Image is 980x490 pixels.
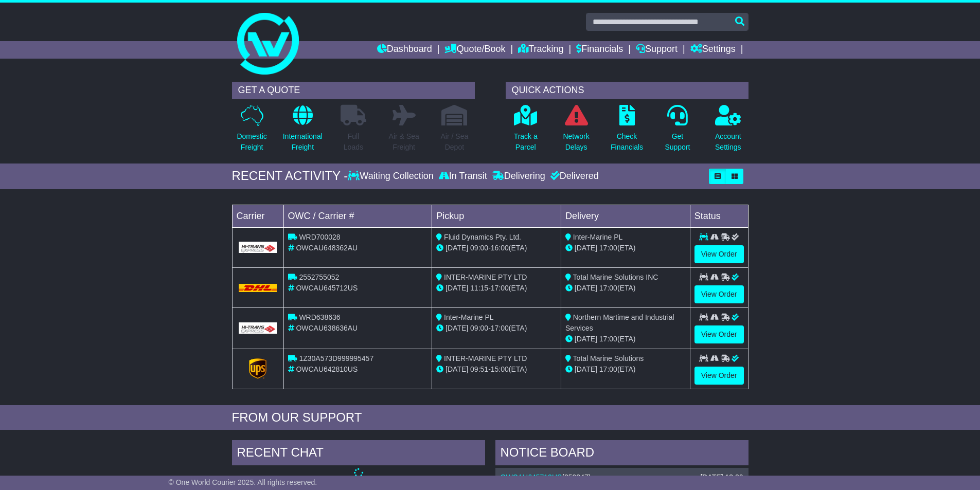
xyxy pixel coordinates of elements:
[444,313,493,321] span: Inter-Marine PL
[573,273,658,281] span: Total Marine Solutions INC
[436,283,557,294] div: - (ETA)
[561,205,690,227] td: Delivery
[506,82,749,99] div: QUICK ACTIONS
[470,244,488,252] span: 09:00
[694,285,744,303] a: View Order
[446,284,468,292] span: [DATE]
[548,171,599,182] div: Delivered
[444,273,527,281] span: INTER-MARINE PTY LTD
[665,131,690,153] p: Get Support
[575,284,597,292] span: [DATE]
[501,473,562,481] a: OWCAU645712US
[565,313,674,332] span: Northern Martime and Industrial Services
[236,104,267,158] a: DomesticFreight
[564,473,589,481] span: 359347
[610,104,644,158] a: CheckFinancials
[599,365,617,373] span: 17:00
[232,169,348,184] div: RECENT ACTIVITY -
[283,205,432,227] td: OWC / Carrier #
[239,284,277,292] img: DHL.png
[446,244,468,252] span: [DATE]
[514,131,538,153] p: Track a Parcel
[444,354,527,362] span: INTER-MARINE PTY LTD
[599,284,617,292] span: 17:00
[664,104,690,158] a: GetSupport
[636,41,678,59] a: Support
[341,131,366,153] p: Full Loads
[296,365,358,373] span: OWCAU642810US
[495,440,749,468] div: NOTICE BOARD
[169,478,317,486] span: © One World Courier 2025. All rights reserved.
[441,131,469,153] p: Air / Sea Depot
[299,233,340,241] span: WRD700028
[348,171,436,182] div: Waiting Collection
[573,354,644,362] span: Total Marine Solutions
[575,365,597,373] span: [DATE]
[715,131,741,153] p: Account Settings
[690,41,736,59] a: Settings
[446,365,468,373] span: [DATE]
[694,367,744,385] a: View Order
[694,245,744,263] a: View Order
[700,473,743,482] div: [DATE] 13:30
[470,365,488,373] span: 09:51
[436,243,557,253] div: - (ETA)
[599,335,617,343] span: 17:00
[296,324,358,332] span: OWCAU638636AU
[575,335,597,343] span: [DATE]
[296,284,358,292] span: OWCAU645712US
[694,325,744,343] a: View Order
[444,233,521,241] span: Fluid Dynamics Pty. Ltd.
[470,324,488,332] span: 09:00
[611,131,643,153] p: Check Financials
[563,131,589,153] p: Network Delays
[283,131,323,153] p: International Freight
[491,284,509,292] span: 17:00
[436,364,557,375] div: - (ETA)
[432,205,561,227] td: Pickup
[299,313,340,321] span: WRD638636
[377,41,432,59] a: Dashboard
[565,334,686,344] div: (ETA)
[249,358,266,379] img: GetCarrierServiceLogo
[491,244,509,252] span: 16:00
[715,104,742,158] a: AccountSettings
[599,244,617,252] span: 17:00
[491,365,509,373] span: 15:00
[389,131,419,153] p: Air & Sea Freight
[436,323,557,334] div: - (ETA)
[690,205,748,227] td: Status
[296,244,358,252] span: OWCAU648362AU
[518,41,563,59] a: Tracking
[575,244,597,252] span: [DATE]
[565,283,686,294] div: (ETA)
[282,104,323,158] a: InternationalFreight
[232,440,485,468] div: RECENT CHAT
[436,171,490,182] div: In Transit
[470,284,488,292] span: 11:15
[299,354,373,362] span: 1Z30A573D999995457
[565,364,686,375] div: (ETA)
[237,131,266,153] p: Domestic Freight
[565,243,686,253] div: (ETA)
[573,233,622,241] span: Inter-Marine PL
[446,324,468,332] span: [DATE]
[501,473,743,482] div: ( )
[239,242,277,253] img: GetCarrierServiceLogo
[232,82,475,99] div: GET A QUOTE
[562,104,590,158] a: NetworkDelays
[490,171,548,182] div: Delivering
[491,324,509,332] span: 17:00
[299,273,339,281] span: 2552755052
[232,410,749,425] div: FROM OUR SUPPORT
[576,41,623,59] a: Financials
[444,41,505,59] a: Quote/Book
[513,104,538,158] a: Track aParcel
[232,205,283,227] td: Carrier
[239,322,277,334] img: GetCarrierServiceLogo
